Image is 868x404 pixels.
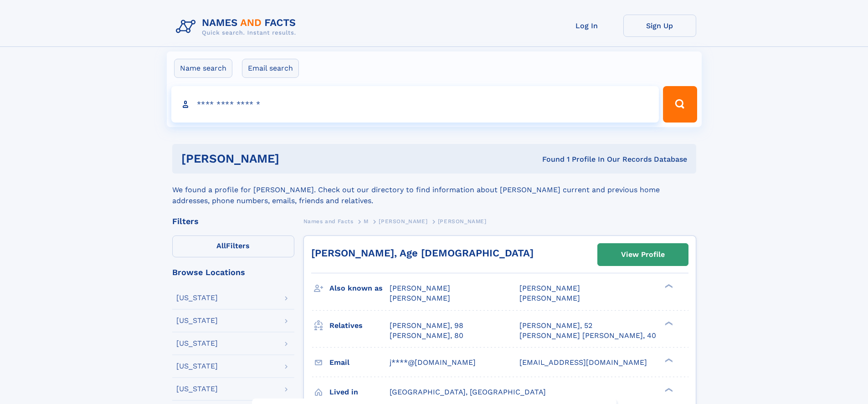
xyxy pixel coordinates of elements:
div: ❯ [663,283,673,289]
input: search input [171,86,659,123]
div: [US_STATE] [176,317,218,324]
a: [PERSON_NAME], 80 [390,331,463,341]
h3: Relatives [329,318,390,333]
div: [US_STATE] [176,294,218,302]
span: [PERSON_NAME] [438,218,487,225]
label: Name search [174,59,232,78]
h3: Also known as [329,281,390,296]
div: View Profile [621,244,665,265]
label: Filters [172,235,294,257]
span: [PERSON_NAME] [519,284,580,292]
div: We found a profile for [PERSON_NAME]. Check out our directory to find information about [PERSON_N... [172,174,696,206]
div: ❯ [663,357,673,363]
img: Logo Names and Facts [172,15,303,39]
h3: Email [329,355,390,370]
span: [EMAIL_ADDRESS][DOMAIN_NAME] [519,358,647,367]
a: [PERSON_NAME], 52 [519,321,592,331]
div: [US_STATE] [176,385,218,393]
div: Found 1 Profile In Our Records Database [411,154,687,164]
h3: Lived in [329,384,390,400]
a: [PERSON_NAME] [PERSON_NAME], 40 [519,331,656,341]
span: [PERSON_NAME] [519,294,580,302]
a: M [364,215,369,227]
div: Filters [172,217,294,225]
button: Search Button [663,86,697,123]
a: Names and Facts [303,215,354,227]
div: ❯ [663,320,673,326]
h1: [PERSON_NAME] [181,153,411,164]
div: ❯ [663,387,673,393]
div: Browse Locations [172,268,294,276]
a: Log In [550,15,623,37]
span: [PERSON_NAME] [379,218,427,225]
a: [PERSON_NAME] [379,215,427,227]
a: View Profile [598,244,688,266]
span: [PERSON_NAME] [390,284,450,292]
span: [GEOGRAPHIC_DATA], [GEOGRAPHIC_DATA] [390,388,546,396]
span: All [216,241,226,250]
a: [PERSON_NAME], Age [DEMOGRAPHIC_DATA] [311,247,534,259]
a: [PERSON_NAME], 98 [390,321,463,331]
span: [PERSON_NAME] [390,294,450,302]
div: [US_STATE] [176,340,218,347]
label: Email search [242,59,299,78]
div: [US_STATE] [176,363,218,370]
span: M [364,218,369,225]
a: Sign Up [623,15,696,37]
